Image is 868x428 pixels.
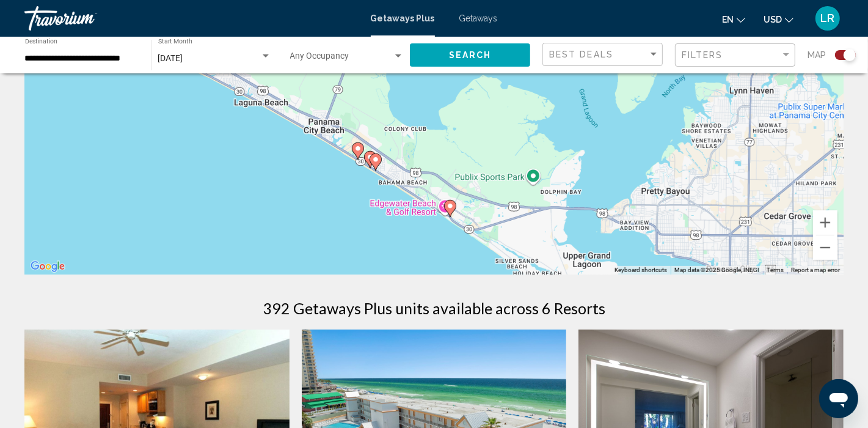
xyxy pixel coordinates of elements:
[722,15,734,24] span: en
[410,43,530,66] button: Search
[812,6,844,31] button: User Menu
[682,50,723,60] span: Filters
[767,267,784,273] a: Terms (opens in new tab)
[371,13,435,23] a: Getaways Plus
[813,235,837,260] button: Zoom out
[675,43,795,68] button: Filter
[549,50,659,60] mat-select: Sort by
[791,267,840,273] a: Report a map error
[449,51,492,61] span: Search
[549,50,613,59] span: Best Deals
[764,15,782,24] span: USD
[819,379,858,418] iframe: Button to launch messaging window
[459,13,498,23] a: Getaways
[722,10,745,28] button: Change language
[808,46,826,64] span: Map
[158,53,183,63] span: [DATE]
[263,299,605,317] h1: 392 Getaways Plus units available across 6 Resorts
[674,267,759,273] span: Map data ©2025 Google, INEGI
[615,266,667,275] button: Keyboard shortcuts
[813,210,837,235] button: Zoom in
[821,12,835,24] span: LR
[27,259,68,275] img: Google
[764,10,793,28] button: Change currency
[27,259,68,275] a: Open this area in Google Maps (opens a new window)
[24,6,359,31] a: Travorium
